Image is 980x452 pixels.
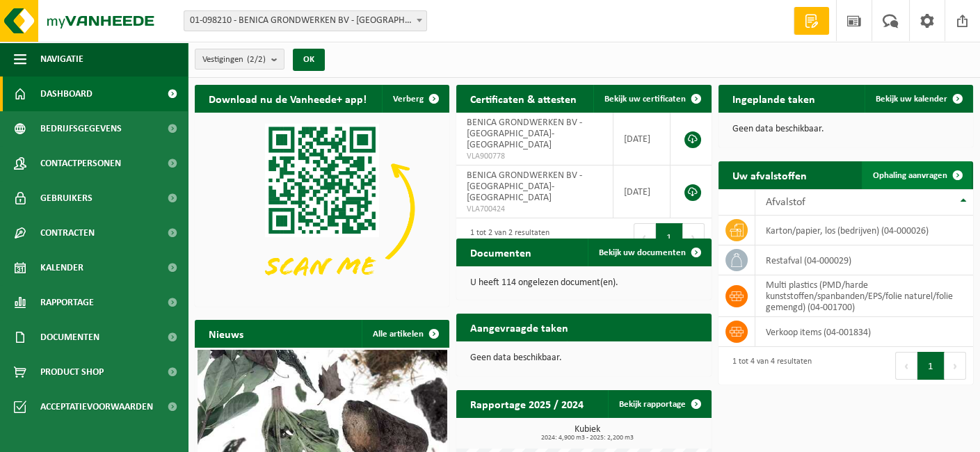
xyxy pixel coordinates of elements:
[467,204,602,215] span: VLA700424
[40,389,153,424] span: Acceptatievoorwaarden
[456,390,597,417] h2: Rapportage 2025 / 2024
[195,85,380,112] h2: Download nu de Vanheede+ app!
[382,85,448,113] button: Verberg
[40,76,93,111] span: Dashboard
[463,222,549,252] div: 1 tot 2 van 2 resultaten
[873,171,947,180] span: Ophaling aanvragen
[195,113,449,304] img: Download de VHEPlus App
[683,223,705,251] button: Next
[40,285,94,320] span: Rapportage
[456,85,591,112] h2: Certificaten & attesten
[470,353,697,363] p: Geen data beschikbaar.
[40,216,95,250] span: Contracten
[895,352,917,380] button: Previous
[588,239,710,266] a: Bekijk uw documenten
[202,49,266,70] span: Vestigingen
[755,216,973,245] td: karton/papier, los (bedrijven) (04-000026)
[755,245,973,275] td: restafval (04-000029)
[732,124,959,134] p: Geen data beschikbaar.
[467,170,582,203] span: BENICA GRONDWERKEN BV - [GEOGRAPHIC_DATA]-[GEOGRAPHIC_DATA]
[463,425,711,442] h3: Kubiek
[463,435,711,442] span: 2024: 4,900 m3 - 2025: 2,200 m3
[865,85,972,113] a: Bekijk uw kalender
[718,161,821,188] h2: Uw afvalstoffen
[613,113,670,166] td: [DATE]
[40,181,93,216] span: Gebruikers
[593,85,710,113] a: Bekijk uw certificaten
[393,95,424,104] span: Verberg
[876,95,947,104] span: Bekijk uw kalender
[608,390,710,418] a: Bekijk rapportage
[184,10,427,31] span: 01-098210 - BENICA GRONDWERKEN BV - MOERBEKE-WAAS
[470,278,697,288] p: U heeft 114 ongelezen document(en).
[599,248,686,257] span: Bekijk uw documenten
[862,161,972,189] a: Ophaling aanvragen
[755,275,973,317] td: multi plastics (PMD/harde kunststoffen/spanbanden/EPS/folie naturel/folie gemengd) (04-001700)
[40,42,83,76] span: Navigatie
[195,49,284,70] button: Vestigingen(2/2)
[293,49,325,71] button: OK
[613,166,670,218] td: [DATE]
[945,352,966,380] button: Next
[247,55,266,64] count: (2/2)
[40,250,83,285] span: Kalender
[634,223,656,251] button: Previous
[40,146,121,181] span: Contactpersonen
[604,95,686,104] span: Bekijk uw certificaten
[456,314,582,341] h2: Aangevraagde taken
[40,320,99,355] span: Documenten
[40,111,122,146] span: Bedrijfsgegevens
[467,118,582,150] span: BENICA GRONDWERKEN BV - [GEOGRAPHIC_DATA]-[GEOGRAPHIC_DATA]
[718,85,829,112] h2: Ingeplande taken
[40,355,104,389] span: Product Shop
[917,352,945,380] button: 1
[656,223,683,251] button: 1
[755,317,973,347] td: verkoop items (04-001834)
[467,151,602,162] span: VLA900778
[456,239,545,266] h2: Documenten
[184,11,426,31] span: 01-098210 - BENICA GRONDWERKEN BV - MOERBEKE-WAAS
[195,320,257,347] h2: Nieuws
[725,350,812,381] div: 1 tot 4 van 4 resultaten
[362,320,448,348] a: Alle artikelen
[766,197,805,208] span: Afvalstof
